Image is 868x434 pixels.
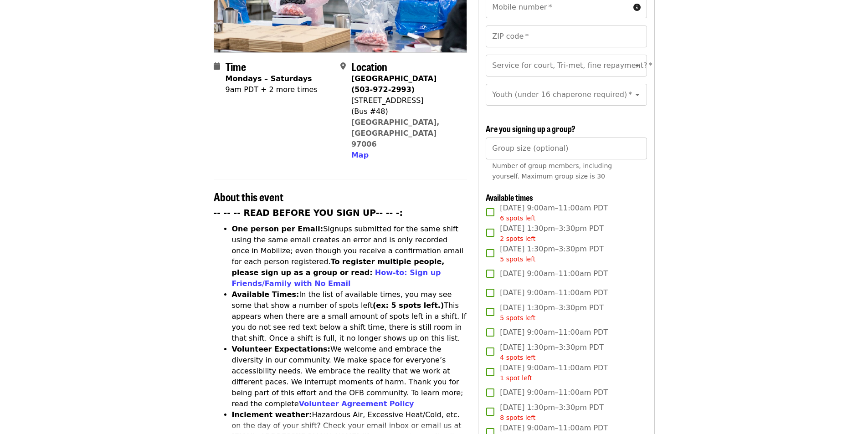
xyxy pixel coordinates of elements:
span: 5 spots left [500,255,535,263]
strong: (ex: 5 spots left.) [373,301,444,310]
span: 8 spots left [500,414,535,421]
span: 4 spots left [500,354,535,361]
span: 5 spots left [500,314,535,322]
button: Open [631,88,644,101]
strong: One person per Email: [232,225,324,233]
input: ZIP code [486,26,647,47]
li: Signups submitted for the same shift using the same email creates an error and is only recorded o... [232,224,467,289]
i: map-marker-alt icon [340,62,346,71]
span: [DATE] 1:30pm–3:30pm PDT [500,342,603,363]
button: Map [351,150,369,161]
strong: [GEOGRAPHIC_DATA] (503-972-2993) [351,74,437,94]
span: Number of group members, including yourself. Maximum group size is 30 [492,162,612,180]
span: Are you signing up a group? [486,123,575,134]
span: [DATE] 1:30pm–3:30pm PDT [500,244,603,264]
a: How-to: Sign up Friends/Family with No Email [232,268,441,288]
span: [DATE] 9:00am–11:00am PDT [500,327,608,338]
span: About this event [214,189,283,204]
li: We welcome and embrace the diversity in our community. We make space for everyone’s accessibility... [232,344,467,409]
strong: Available Times: [232,290,299,299]
i: calendar icon [214,62,220,71]
span: Location [351,58,387,74]
span: 1 spot left [500,374,532,382]
span: [DATE] 1:30pm–3:30pm PDT [500,302,603,323]
span: 2 spots left [500,235,535,242]
span: [DATE] 9:00am–11:00am PDT [500,363,608,383]
button: Open [631,59,644,72]
span: [DATE] 9:00am–11:00am PDT [500,287,608,298]
div: 9am PDT + 2 more times [226,84,318,95]
i: circle-info icon [633,3,641,12]
span: Map [351,151,369,159]
div: (Bus #48) [351,106,460,117]
span: Time [226,58,246,74]
strong: To register multiple people, please sign up as a group or read: [232,257,445,277]
a: Volunteer Agreement Policy [299,399,414,408]
input: [object Object] [486,138,647,159]
span: Available times [486,191,533,203]
span: [DATE] 9:00am–11:00am PDT [500,387,608,398]
strong: Inclement weather: [232,410,312,419]
li: In the list of available times, you may see some that show a number of spots left This appears wh... [232,289,467,344]
div: [STREET_ADDRESS] [351,95,460,106]
span: [DATE] 1:30pm–3:30pm PDT [500,402,603,423]
span: [DATE] 9:00am–11:00am PDT [500,203,608,223]
a: [GEOGRAPHIC_DATA], [GEOGRAPHIC_DATA] 97006 [351,118,440,148]
span: [DATE] 1:30pm–3:30pm PDT [500,223,603,244]
strong: Volunteer Expectations: [232,345,331,353]
span: 6 spots left [500,214,535,222]
span: [DATE] 9:00am–11:00am PDT [500,268,608,279]
strong: -- -- -- READ BEFORE YOU SIGN UP-- -- -: [214,208,403,218]
strong: Mondays – Saturdays [226,74,312,83]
